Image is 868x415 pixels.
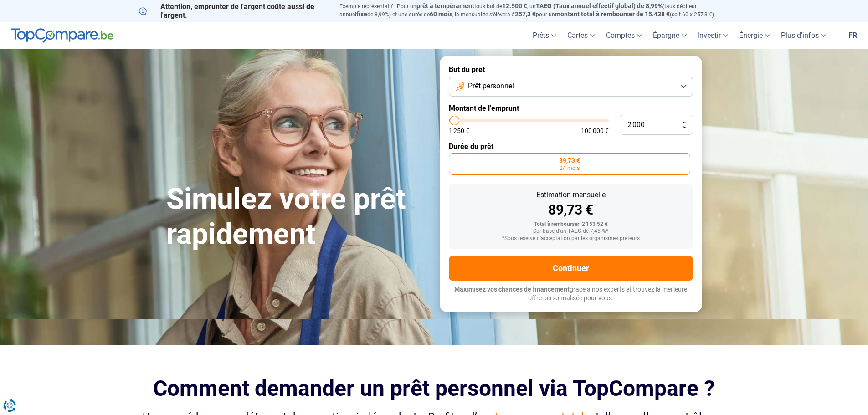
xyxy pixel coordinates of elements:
[166,182,429,252] h1: Simulez votre prêt rapidement
[456,236,686,242] div: *Sous réserve d'acceptation par les organismes prêteurs
[456,221,686,228] div: Total à rembourser: 2 153,52 €
[456,228,686,235] div: Sur base d'un TAEG de 7,45 %*
[682,121,686,129] span: €
[356,10,367,18] span: fixe
[555,10,670,18] span: montant total à rembourser de 15.438 €
[139,2,329,20] p: Attention, emprunter de l'argent coûte aussi de l'argent.
[456,203,686,217] div: 89,73 €
[562,22,601,49] a: Cartes
[11,28,113,43] img: TopCompare
[559,157,580,164] span: 89,73 €
[339,2,729,19] p: Exemple représentatif : Pour un tous but de , un (taux débiteur annuel de 8,99%) et une durée de ...
[449,142,693,151] label: Durée du prêt
[430,10,452,18] span: 60 mois
[449,104,693,113] label: Montant de l'emprunt
[581,128,609,134] span: 100 000 €
[647,22,692,49] a: Épargne
[734,22,776,49] a: Énergie
[139,376,729,401] h2: Comment demander un prêt personnel via TopCompare ?
[502,2,527,10] span: 12.500 €
[449,128,469,134] span: 1 250 €
[776,22,832,49] a: Plus d'infos
[454,286,570,293] span: Maximisez vos chances de financement
[843,22,863,49] a: fr
[515,10,536,18] span: 257,3 €
[468,81,514,91] span: Prêt personnel
[560,165,580,171] span: 24 mois
[449,256,693,281] button: Continuer
[449,65,693,74] label: But du prêt
[536,2,663,10] span: TAEG (Taux annuel effectif global) de 8,99%
[601,22,647,49] a: Comptes
[416,2,474,10] span: prêt à tempérament
[449,285,693,303] p: grâce à nos experts et trouvez la meilleure offre personnalisée pour vous.
[449,77,693,97] button: Prêt personnel
[456,191,686,199] div: Estimation mensuelle
[527,22,562,49] a: Prêts
[692,22,734,49] a: Investir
